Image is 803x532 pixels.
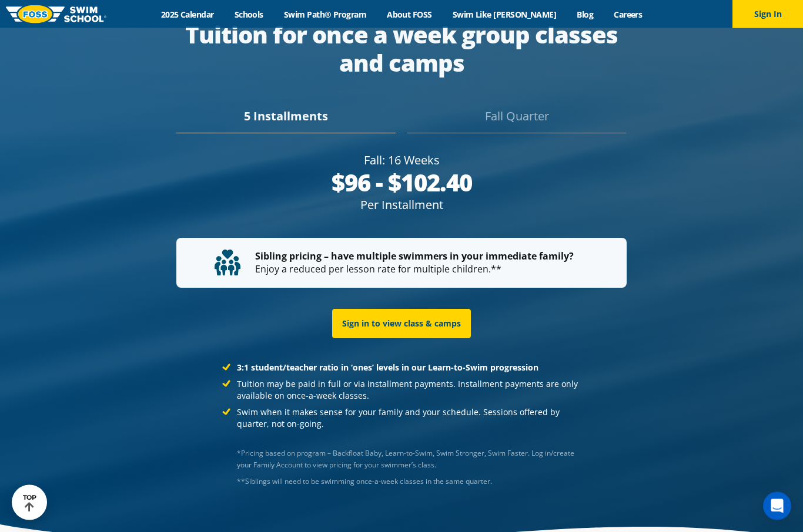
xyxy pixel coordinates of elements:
[215,250,589,277] p: Enjoy a reduced per lesson rate for multiple children.**
[176,21,627,78] div: Tuition for once a week group classes and camps
[176,197,627,214] div: Per Installment
[176,108,396,134] div: 5 Installments
[224,9,273,20] a: Schools
[237,362,538,373] strong: 3:1 student/teacher ratio in ‘ones’ levels in our Learn-to-Swim progression
[237,476,580,488] div: **Siblings will need to be swimming once-a-week classes in the same quarter.
[176,153,627,169] div: Fall: 16 Weeks
[176,169,627,197] div: $96 - $102.40
[567,9,604,20] a: Blog
[222,379,580,402] li: Tuition may be paid in full or via installment payments. Installment payments are only available ...
[6,5,106,23] img: FOSS Swim School Logo
[332,309,471,339] a: Sign in to view class & camps
[763,492,791,520] div: Open Intercom Messenger
[237,448,580,472] p: *Pricing based on program – Backfloat Baby, Learn-to-Swim, Swim Stronger, Swim Faster. Log in/cre...
[150,9,224,20] a: 2025 Calendar
[377,9,443,20] a: About FOSS
[442,9,567,20] a: Swim Like [PERSON_NAME]
[255,250,574,263] strong: Sibling pricing – have multiple swimmers in your immediate family?
[222,407,580,430] li: Swim when it makes sense for your family and your schedule. Sessions offered by quarter, not on-g...
[23,494,36,512] div: TOP
[407,108,627,134] div: Fall Quarter
[237,476,580,488] div: Josef Severson, Rachael Blom (group direct message)
[604,9,653,20] a: Careers
[215,250,240,276] img: tuition-family-children.svg
[273,9,376,20] a: Swim Path® Program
